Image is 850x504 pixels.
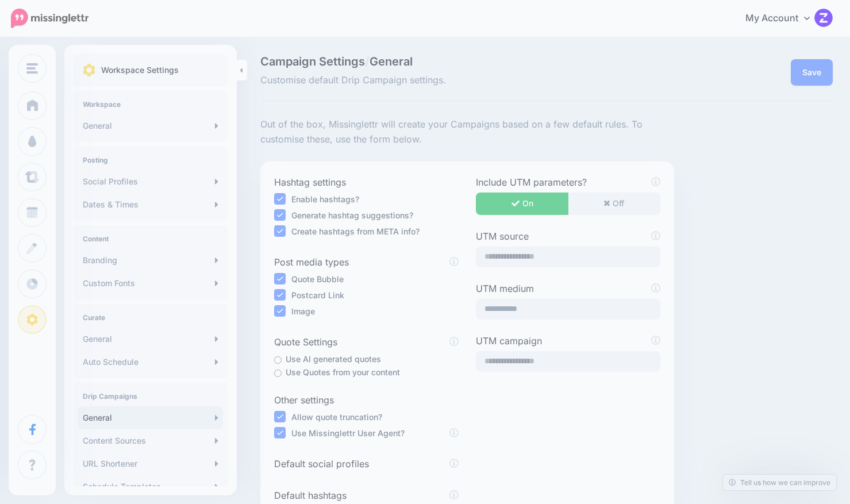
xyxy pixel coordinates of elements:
a: Tell us how we can improve [723,475,836,490]
label: Default hashtags [274,488,459,502]
label: Post media types [274,255,459,269]
label: UTM campaign [476,334,660,348]
img: menu.png [26,63,38,74]
a: Content Sources [78,429,223,452]
h4: Drip Campaigns [83,392,218,401]
button: On [476,193,568,215]
a: URL Shortener [78,452,223,475]
img: Missinglettr [11,9,89,28]
label: UTM medium [476,282,660,295]
a: General [78,328,223,351]
p: Out of the box, Missinglettr will create your Campaigns based on a few default rules. To customis... [260,117,674,147]
label: Postcard Link [291,288,344,302]
label: Use Missinglettr User Agent? [291,426,405,440]
a: Schedule Templates [78,475,223,498]
span: / [365,55,370,68]
label: Quote Bubble [291,272,344,286]
h4: Content [83,234,218,243]
label: Create hashtags from META info? [291,225,420,238]
button: Off [568,193,660,215]
a: General [78,406,223,429]
label: Default social profiles [274,457,459,471]
label: Quote Settings [274,335,459,349]
label: Image [291,305,315,318]
label: Include UTM parameters? [476,175,660,189]
a: Dates & Times [78,193,223,216]
a: General [78,114,223,137]
label: Generate hashtag suggestions? [291,209,413,222]
a: Auto Schedule [78,351,223,374]
button: Save [791,59,833,86]
a: Branding [78,249,223,272]
label: Enable hashtags? [291,193,359,206]
h4: Curate [83,313,218,322]
a: Social Profiles [78,170,223,193]
label: Hashtag settings [274,175,459,189]
span: Campaign Settings General [260,56,636,67]
label: Use AI generated quotes [286,352,381,366]
span: Customise default Drip Campaign settings. [260,73,636,88]
label: UTM source [476,229,660,243]
p: Workspace Settings [101,63,179,77]
img: settings.png [83,64,95,76]
a: My Account [734,5,833,33]
label: Allow quote truncation? [291,410,382,424]
a: Custom Fonts [78,272,223,295]
label: Other settings [274,393,459,407]
h4: Posting [83,156,218,164]
h4: Workspace [83,100,218,109]
label: Use Quotes from your content [286,366,400,379]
